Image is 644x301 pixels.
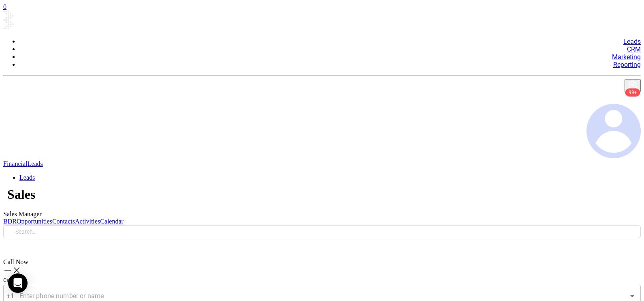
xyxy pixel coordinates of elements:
[7,291,14,301] p: +1
[19,174,35,181] a: Leads
[3,211,42,217] span: Sales Manager
[75,218,100,225] a: Activities
[8,229,14,234] span: search
[17,218,52,225] a: Opportunities
[3,3,6,10] a: 0
[3,277,19,283] span: Call To
[627,45,641,53] a: CRM
[3,218,17,225] a: BDR
[613,61,641,69] a: Reporting
[628,80,638,90] img: iconSetting
[28,160,43,167] a: Leads
[612,53,641,61] a: Marketing
[52,218,75,225] a: Contacts
[625,88,640,97] sup: 100
[3,258,641,266] div: Call Now
[15,227,636,236] input: Search…
[7,187,641,202] h1: Sales
[586,104,641,159] img: user
[3,160,28,167] a: Financial
[623,38,641,45] a: Leads
[100,218,124,225] a: Calendar
[3,11,133,30] img: logo
[8,273,28,293] div: Open Intercom Messenger
[623,92,633,102] img: iconNotification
